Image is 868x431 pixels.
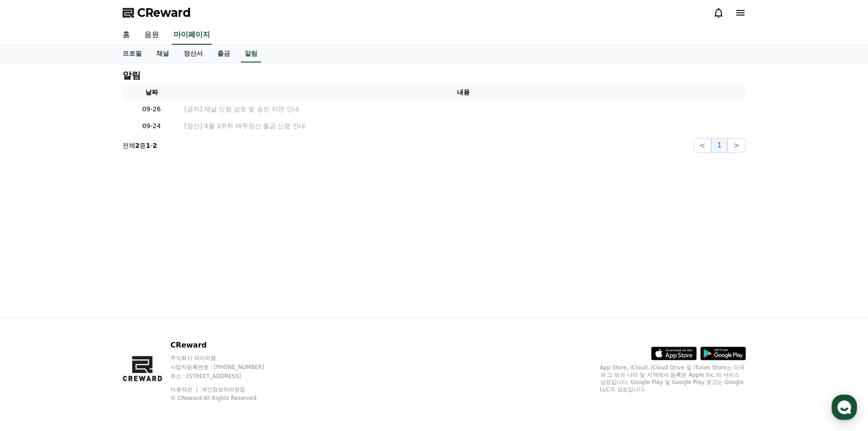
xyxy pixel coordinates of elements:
[126,121,177,131] p: 09-24
[210,45,237,62] a: 출금
[115,26,137,45] a: 홈
[29,303,34,310] span: 홈
[3,289,60,312] a: 홈
[126,104,177,114] p: 09-26
[693,138,711,153] button: <
[149,45,176,62] a: 채널
[115,45,149,62] a: 프로필
[181,84,746,101] th: 내용
[176,45,210,62] a: 정산서
[170,386,199,393] a: 이용약관
[172,26,212,45] a: 마이페이지
[118,289,175,312] a: 설정
[170,373,282,380] p: 주소 : [STREET_ADDRESS]
[123,84,181,101] th: 날짜
[170,354,282,362] p: 주식회사 와이피랩
[185,104,742,114] a: [공지] 채널 신청 검토 및 승인 지연 안내
[83,303,94,311] span: 대화
[137,26,166,45] a: 음원
[123,5,191,20] a: CReward
[123,141,157,150] p: 전체 중 -
[141,303,152,310] span: 설정
[146,142,150,149] strong: 1
[728,138,745,153] button: >
[711,138,728,153] button: 1
[185,121,742,131] a: [정산] 9월 3주차 매주정산 출금 신청 안내
[137,5,191,20] span: CReward
[153,142,157,149] strong: 2
[170,340,282,351] p: CReward
[201,386,245,393] a: 개인정보처리방침
[60,289,118,312] a: 대화
[170,363,282,371] p: 사업자등록번호 : [PHONE_NUMBER]
[170,395,282,402] p: © CReward All Rights Reserved.
[241,45,261,62] a: 알림
[135,142,140,149] strong: 2
[123,70,141,80] h4: 알림
[600,364,746,393] p: App Store, iCloud, iCloud Drive 및 iTunes Store는 미국과 그 밖의 나라 및 지역에서 등록된 Apple Inc.의 서비스 상표입니다. Goo...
